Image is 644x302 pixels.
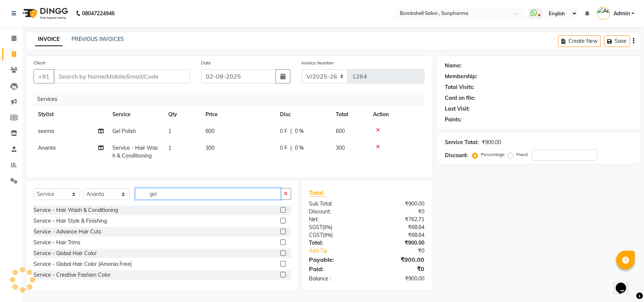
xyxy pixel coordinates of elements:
[34,217,107,225] div: Service - Hair Style & Finishing
[38,128,54,134] span: seema
[280,127,287,135] span: 0 F
[367,208,430,216] div: ₹0
[445,83,474,91] div: Total Visits:
[367,275,430,283] div: ₹900.00
[613,272,637,295] iframe: chat widget
[112,144,158,159] span: Service - Hair Wash & Conditioning
[303,231,367,239] div: ( )
[445,139,479,146] div: Service Total:
[369,106,424,123] th: Action
[201,60,211,66] label: Date
[367,264,430,273] div: ₹0
[34,271,111,279] div: Service - Creative Fashion Color
[445,152,468,159] div: Discount:
[309,224,322,231] span: SGST
[71,36,124,42] a: PREVIOUS INVOICES
[135,188,281,200] input: Search or Scan
[367,200,430,208] div: ₹900.00
[205,144,214,151] span: 300
[324,224,331,230] span: 9%
[34,228,101,236] div: Service - Advance Hair Cuts
[367,223,430,231] div: ₹68.64
[34,260,132,268] div: Service - Global Hair Color (Amonia Free)
[303,264,367,273] div: Paid:
[613,10,630,18] span: Admin
[54,69,190,83] input: Search by Name/Mobile/Email/Code
[367,255,430,264] div: ₹900.00
[302,60,334,66] label: Invoice Number
[516,151,527,158] label: Fixed
[303,216,367,223] div: Net:
[303,223,367,231] div: ( )
[168,144,171,151] span: 1
[303,275,367,283] div: Balance :
[275,106,331,123] th: Disc
[324,232,331,238] span: 9%
[34,206,118,214] div: Service - Hair Wash & Conditioning
[336,128,345,134] span: 600
[112,128,136,134] span: Gel Polish
[34,60,45,66] label: Client
[336,144,345,151] span: 300
[445,116,462,124] div: Points:
[377,247,430,255] div: ₹0
[108,106,164,123] th: Service
[303,239,367,247] div: Total:
[445,105,470,113] div: Last Visit:
[331,106,369,123] th: Total
[303,255,367,264] div: Payable:
[295,144,304,152] span: 0 %
[367,231,430,239] div: ₹68.64
[445,94,475,102] div: Card on file:
[290,127,292,135] span: |
[290,144,292,152] span: |
[303,247,377,255] a: Add Tip
[168,128,171,134] span: 1
[35,33,63,46] a: INVOICE
[445,73,477,80] div: Membership:
[309,232,323,238] span: CGST
[597,7,610,20] img: Admin
[309,189,326,197] span: Total
[164,106,201,123] th: Qty
[34,69,54,83] button: +91
[303,200,367,208] div: Sub Total:
[604,35,630,47] button: Save
[280,144,287,152] span: 0 F
[445,62,462,70] div: Name:
[367,239,430,247] div: ₹900.00
[482,139,501,146] div: ₹900.00
[34,239,80,247] div: Service - Hair Trims
[34,106,108,123] th: Stylist
[201,106,275,123] th: Price
[481,151,505,158] label: Percentage
[19,3,70,24] img: logo
[34,249,97,257] div: Service - Global Hair Color
[303,208,367,216] div: Discount:
[34,92,430,106] div: Services
[82,3,115,24] b: 08047224946
[38,144,55,151] span: Ananta
[205,128,214,134] span: 600
[295,127,304,135] span: 0 %
[367,216,430,223] div: ₹762.71
[558,35,601,47] button: Create New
